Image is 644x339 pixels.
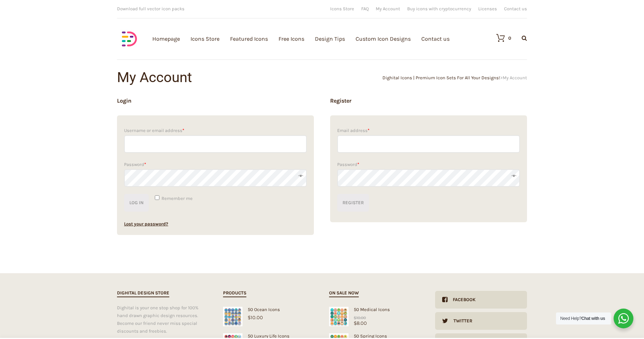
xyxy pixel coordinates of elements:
a: FAQ [361,6,369,11]
h2: Login [117,97,314,105]
span: $ [354,320,357,326]
bdi: 10.00 [354,315,366,320]
button: Log in [124,194,149,212]
h2: Products [223,289,246,297]
a: Dighital Icons | Premium Icon Sets For All Your Designs! [382,75,500,80]
span: $ [248,315,251,320]
button: Register [337,194,369,212]
a: My Account [376,6,400,11]
div: 50 Medical Icons [329,307,421,312]
label: Password [124,160,307,169]
a: Lost your password? [124,221,168,226]
a: Icons Store [330,6,354,11]
div: > [322,75,527,80]
bdi: 8.00 [354,320,367,326]
label: Username or email address [124,126,307,135]
a: 50 Ocean Icons$10.00 [223,307,315,320]
a: Facebook [435,291,527,309]
a: Buy icons with cryptocurrency [407,6,471,11]
div: 50 Luxury Life Icons [223,333,315,339]
div: Twitter [448,312,472,330]
label: Password [337,160,520,169]
div: Facebook [447,291,476,309]
span: $ [354,315,356,320]
span: Download full vector icon packs [117,6,185,11]
a: Twitter [435,312,527,330]
span: Remember me [162,196,193,201]
h2: On sale now [329,289,359,297]
a: Licenses [478,6,497,11]
span: Need Help? [560,316,605,321]
bdi: 10.00 [248,315,263,320]
div: Dighital is your one stop shop for 100% hand drawn graphic design resources. Become our friend ne... [117,304,209,335]
strong: Chat with us [581,316,605,321]
h2: Dighital Design Store [117,289,169,297]
span: My Account [503,75,527,80]
div: 50 Ocean Icons [223,307,315,312]
a: 0 [489,34,511,42]
label: Email address [337,126,520,135]
a: Medical Icons50 Medical Icons$8.00 [329,307,421,326]
img: Medical Icons [329,307,349,326]
h1: My Account [117,70,322,85]
div: 0 [508,36,511,40]
div: 50 Spring Icons [329,333,421,339]
input: Remember me [155,195,159,200]
a: Contact us [504,6,527,11]
h2: Register [330,97,527,105]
